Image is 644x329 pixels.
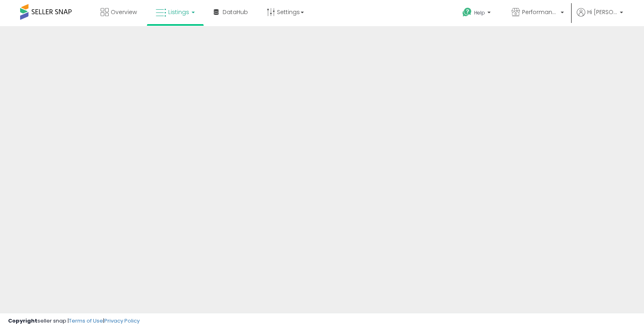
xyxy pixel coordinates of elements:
span: Overview [111,8,137,16]
span: Performance Central [522,8,558,16]
span: Listings [168,8,189,16]
span: DataHub [223,8,248,16]
div: seller snap | | [8,317,140,325]
span: Help [474,9,485,16]
strong: Copyright [8,317,37,325]
i: Get Help [462,7,472,17]
a: Hi [PERSON_NAME] [577,8,623,26]
span: Hi [PERSON_NAME] [587,8,617,16]
a: Privacy Policy [104,317,140,325]
a: Terms of Use [69,317,103,325]
a: Help [456,1,499,26]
